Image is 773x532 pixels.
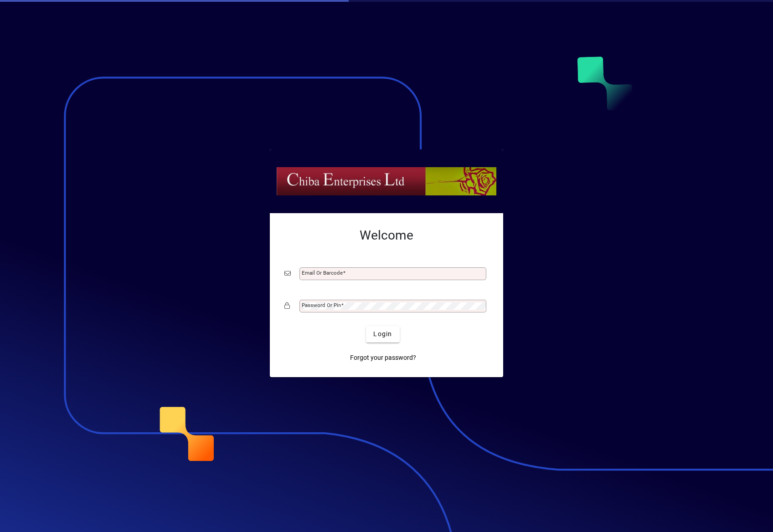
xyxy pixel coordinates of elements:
button: Login [366,326,399,343]
span: Forgot your password? [350,353,416,363]
mat-label: Password or Pin [302,302,341,308]
mat-label: Email or Barcode [302,270,343,276]
h2: Welcome [284,228,489,243]
a: Forgot your password? [346,350,420,366]
span: Login [373,329,392,339]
